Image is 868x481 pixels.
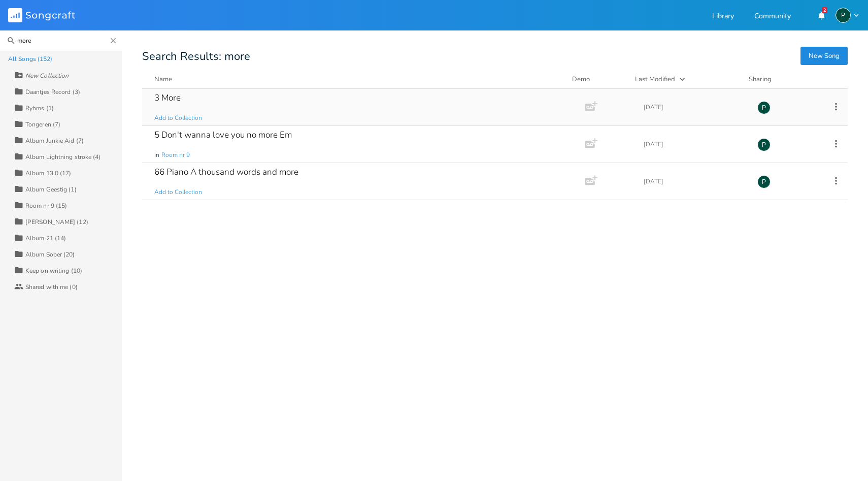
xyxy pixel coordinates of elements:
div: Piepo [757,175,771,188]
div: Album Lightning stroke (4) [25,154,101,160]
span: in [154,151,159,159]
div: Sharing [749,74,810,84]
div: Shared with me (0) [25,284,78,290]
div: [DATE] [644,104,745,110]
div: New Collection [25,73,69,79]
button: Name [154,74,560,84]
div: Album 13.0 (17) [25,170,72,176]
div: Room nr 9 (15) [25,203,67,209]
div: Piepo [757,138,771,151]
div: Piepo [836,8,851,23]
div: 3 More [154,93,181,102]
div: Demo [572,74,623,84]
span: Add to Collection [154,114,202,122]
div: Tongeren (7) [25,121,60,127]
div: [DATE] [644,178,745,184]
div: Album Junkie Aid (7) [25,138,84,144]
div: Album 21 (14) [25,235,66,241]
div: All Songs (152) [8,56,53,62]
div: [PERSON_NAME] (12) [25,219,88,225]
div: Keep on writing (10) [25,268,82,274]
div: Album Geestig (1) [25,186,77,193]
div: 2 [822,7,827,13]
div: Last Modified [635,75,675,84]
div: 5 Don't wanna love you no more Em [154,131,292,139]
div: [DATE] [644,141,745,147]
button: Last Modified [635,74,737,84]
button: New Song [800,47,848,65]
div: Daantjes Record (3) [25,89,80,95]
span: Add to Collection [154,188,202,197]
a: Community [754,13,791,21]
div: Ryhms (1) [25,105,54,111]
div: 66 Piano A thousand words and more [154,168,298,176]
div: Piepo [757,101,771,114]
div: Search Results: more [142,51,848,62]
div: Album Sober (20) [25,251,75,258]
button: 2 [811,6,831,24]
span: Room nr 9 [161,151,190,159]
div: Name [154,75,172,84]
button: P [836,8,860,23]
a: Library [712,13,734,21]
